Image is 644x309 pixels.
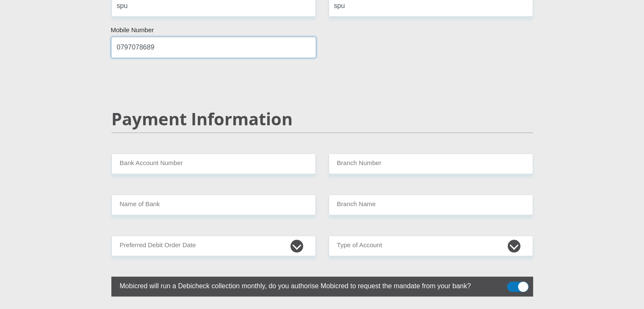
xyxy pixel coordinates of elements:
input: Branch Name [329,194,533,215]
input: Name of Bank [111,194,316,215]
input: Mobile Number [111,37,316,58]
label: Mobicred will run a Debicheck collection monthly, do you authorise Mobicred to request the mandat... [111,276,491,293]
input: Branch Number [329,153,533,174]
input: Bank Account Number [111,153,316,174]
h2: Payment Information [111,108,533,129]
